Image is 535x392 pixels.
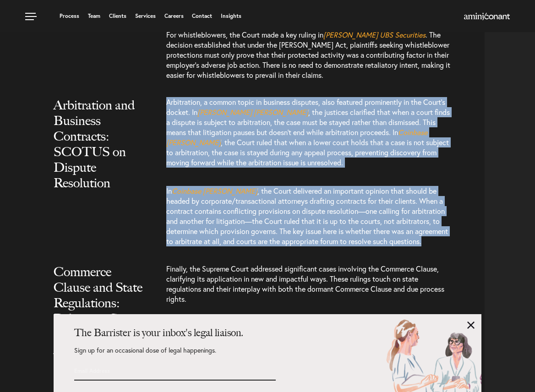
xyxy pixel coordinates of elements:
[192,13,212,19] a: Contact
[172,186,257,196] a: Coinbase [PERSON_NAME]
[166,127,427,147] a: Coinbase [PERSON_NAME]
[464,13,510,21] a: Home
[166,137,449,167] span: , the Court ruled that when a lower court holds that a case is not subject to arbitration, the ca...
[164,13,184,19] a: Careers
[74,347,276,363] p: Sign up for an occasional dose of legal happenings.
[88,13,100,19] a: Team
[464,13,510,20] img: Amini & Conant
[54,97,149,209] h2: Arbitration and Business Contracts: SCOTUS on Dispute Resolution
[166,186,448,246] span: , the Court delivered an important opinion that should be headed by corporate/transactional attor...
[54,264,149,376] h2: Commerce Clause and State Regulations: Balancing State and Federal Authority
[60,13,79,19] a: Process
[166,186,172,196] span: In
[166,30,323,39] span: For whistleblowers, the Court made a key ruling in
[221,13,241,19] a: Insights
[109,13,126,19] a: Clients
[166,30,450,80] span: . The decision established that under the [PERSON_NAME] Act, plaintiffs seeking whistleblower pro...
[74,363,225,378] input: Email Address
[323,30,426,39] a: [PERSON_NAME] UBS Securities
[166,264,444,304] span: Finally, the Supreme Court addressed significant cases involving the Commerce Clause, clarifying ...
[74,327,243,339] strong: The Barrister is your inbox's legal liaison.
[166,97,445,117] span: Arbitration, a common topic in business disputes, also featured prominently in the Court’s docket...
[135,13,156,19] a: Services
[197,107,308,117] a: [PERSON_NAME] [PERSON_NAME]
[166,107,450,137] span: , the justices clarified that when a court finds a dispute is subject to arbitration, the case mu...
